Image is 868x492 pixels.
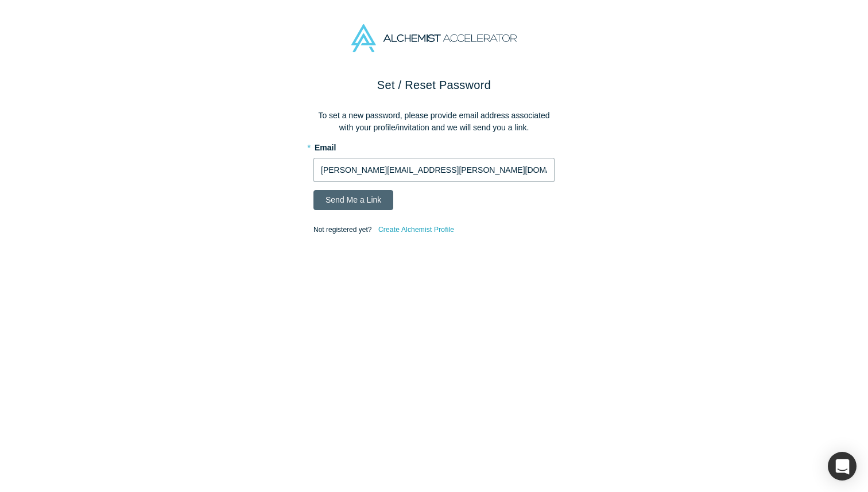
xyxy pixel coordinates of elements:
[313,226,371,234] span: Not registered yet?
[351,24,517,52] img: Alchemist Accelerator Logo
[313,138,555,154] label: Email
[313,76,555,94] h2: Set / Reset Password
[378,222,455,237] a: Create Alchemist Profile
[313,190,393,210] button: Send Me a Link
[313,110,555,134] p: To set a new password, please provide email address associated with your profile/invitation and w...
